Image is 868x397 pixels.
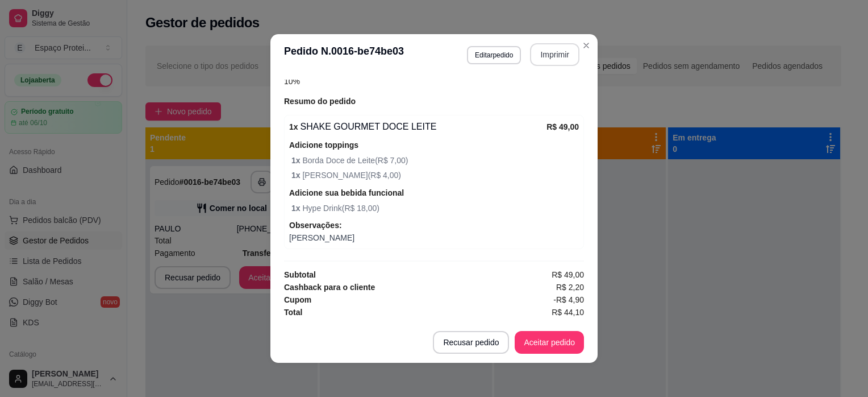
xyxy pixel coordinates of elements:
span: R$ 44,10 [552,306,584,319]
strong: Cashback para o cliente [284,283,375,292]
span: Borda Doce de Leite ( R$ 7,00 ) [291,154,579,167]
span: R$ 49,00 [552,268,584,281]
div: SHAKE GOURMET DOCE LEITE [289,120,546,134]
span: [PERSON_NAME] [289,231,579,244]
span: Hype Drink ( R$ 18,00 ) [291,202,579,214]
strong: 1 x [291,171,302,180]
span: 10% [284,77,300,86]
strong: Subtotal [284,270,316,279]
strong: Resumo do pedido [284,97,356,106]
strong: Adicione toppings [289,140,358,150]
button: Recusar pedido [433,331,509,354]
span: -R$ 4,90 [553,293,584,306]
strong: Adicione sua bebida funcional [289,188,404,197]
strong: Total [284,308,302,317]
strong: Observações: [289,221,342,230]
strong: 1 x [289,122,298,131]
strong: R$ 49,00 [546,122,579,131]
button: Aceitar pedido [515,331,584,354]
span: R$ 2,20 [556,281,584,293]
h3: Pedido N. 0016-be74be03 [284,43,404,66]
strong: 1 x [291,204,302,213]
button: Imprimir [530,43,579,66]
span: [PERSON_NAME] ( R$ 4,00 ) [291,169,579,181]
strong: 1 x [291,156,302,165]
button: Close [577,36,595,55]
strong: Cupom [284,295,311,304]
button: Editarpedido [467,46,521,64]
